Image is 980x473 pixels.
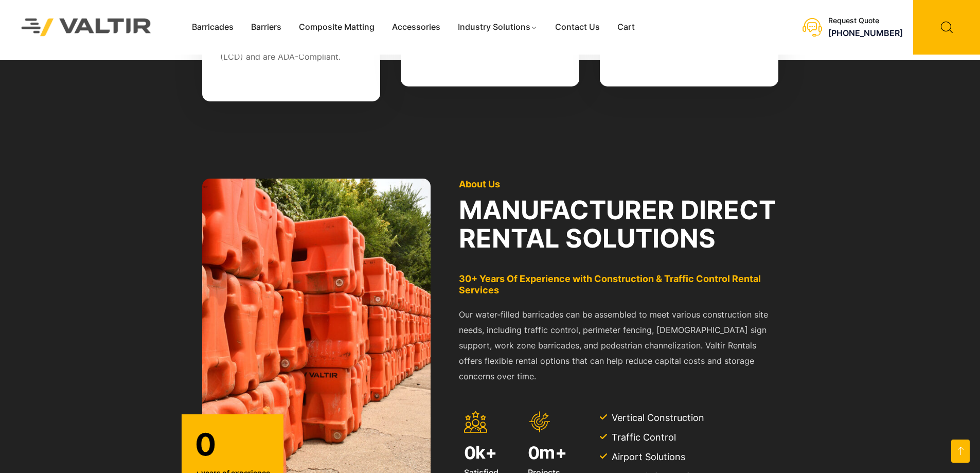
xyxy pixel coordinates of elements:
[459,196,778,253] h2: manufacturer direct rental solutions
[290,20,383,35] a: Composite Matting
[464,444,476,462] span: 0
[951,440,970,463] a: Go to top
[828,28,903,38] a: [PHONE_NUMBER]
[383,20,449,35] a: Accessories
[528,444,540,462] span: 0
[459,273,778,295] p: 30+ Years Of Experience with Construction & Traffic Control Rental Services
[242,20,290,35] a: Barriers
[828,16,903,25] div: Request Quote
[539,442,567,463] span: m+
[183,20,242,35] a: Barricades
[459,179,778,190] p: About Us
[609,410,704,426] span: Vertical Construction
[609,430,676,445] span: Traffic Control
[546,20,609,35] a: Contact Us
[459,307,778,384] p: Our water-filled barricades can be assembled to meet various construction site needs, including t...
[609,20,644,35] a: Cart
[8,5,165,49] img: Valtir Rentals
[195,429,216,460] span: 0
[475,442,497,463] span: k+
[449,20,546,35] a: Industry Solutions
[609,449,685,465] span: Airport Solutions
